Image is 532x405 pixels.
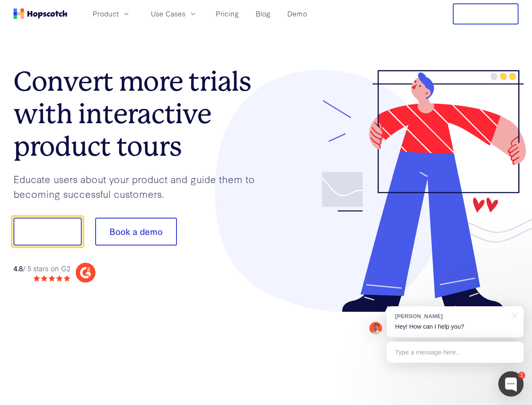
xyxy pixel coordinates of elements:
span: Product [93,8,119,19]
a: Demo [284,7,310,21]
div: [PERSON_NAME] [395,312,507,320]
button: Product [88,7,136,21]
a: Blog [252,7,274,21]
button: Use Cases [146,7,202,21]
a: Home [13,8,67,19]
div: 1 [518,372,525,379]
div: / 5 stars on G2 [13,263,70,274]
p: Hey! How can I help you? [395,322,515,331]
div: Type a message here... [387,342,524,363]
span: Use Cases [151,8,185,19]
a: Pricing [212,7,242,21]
strong: 4.8 [13,263,23,273]
button: Book a demo [95,218,177,246]
button: Show me! [13,218,82,246]
img: Mark Spera [369,322,382,335]
p: Educate users about your product and guide them to becoming successful customers. [13,172,266,201]
button: Free Trial [453,3,519,24]
h1: Convert more trials with interactive product tours [13,65,266,162]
